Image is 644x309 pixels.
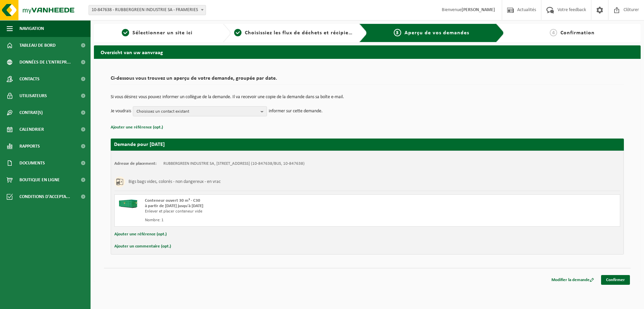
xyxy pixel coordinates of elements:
[269,106,323,116] p: informer sur cette demande.
[111,123,163,132] button: Ajouter une référence (opt.)
[111,76,624,85] h2: Ci-dessous vous trouvez un aperçu de votre demande, groupée par date.
[97,29,217,37] a: 1Sélectionner un site ici
[114,142,165,147] strong: Demande pour [DATE]
[111,106,131,116] p: Je voudrais
[94,45,641,59] h2: Overzicht van uw aanvraag
[19,104,43,121] span: Contrat(s)
[19,71,40,87] span: Contacts
[114,161,157,166] strong: Adresse de placement:
[114,230,167,239] button: Ajouter une référence (opt.)
[546,275,599,285] a: Modifier la demande
[163,161,305,166] td: RUBBERGREEN INDUSTRIE SA, [STREET_ADDRESS] (10-847638/BUS, 10-847638)
[550,29,557,36] span: 4
[89,5,206,15] span: 10-847638 - RUBBERGREEN INDUSTRIE SA - FRAMERIES
[89,5,206,15] span: 10-847638 - RUBBERGREEN INDUSTRIE SA - FRAMERIES
[560,30,595,36] span: Confirmation
[601,275,630,285] a: Confirmer
[145,209,394,214] div: Enlever et placer conteneur vide
[234,29,241,36] span: 2
[19,87,47,104] span: Utilisateurs
[145,198,200,203] span: Conteneur ouvert 30 m³ - C30
[19,37,56,54] span: Tableau de bord
[245,30,357,36] span: Choisissiez les flux de déchets et récipients
[19,155,45,171] span: Documents
[405,30,469,36] span: Aperçu de vos demandes
[132,30,193,36] span: Sélectionner un site ici
[118,198,138,208] img: HK-XC-30-GN-00.png
[128,177,221,187] h3: Bigs bags vides, colorés - non dangereux - en vrac
[111,95,624,100] p: Si vous désirez vous pouvez informer un collègue de la demande. Il va recevoir une copie de la de...
[133,106,267,116] button: Choisissez un contact existant
[19,20,44,37] span: Navigation
[145,218,394,223] div: Nombre: 1
[19,54,71,71] span: Données de l'entrepr...
[19,171,60,188] span: Boutique en ligne
[234,29,354,37] a: 2Choisissiez les flux de déchets et récipients
[145,204,203,208] strong: à partir de [DATE] jusqu'à [DATE]
[122,29,129,36] span: 1
[114,242,171,251] button: Ajouter un commentaire (opt.)
[137,107,258,117] span: Choisissez un contact existant
[394,29,401,36] span: 3
[462,7,495,12] strong: [PERSON_NAME]
[19,138,40,155] span: Rapports
[19,121,44,138] span: Calendrier
[19,188,70,205] span: Conditions d'accepta...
